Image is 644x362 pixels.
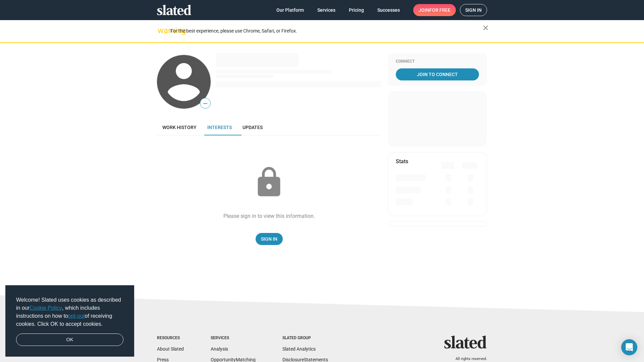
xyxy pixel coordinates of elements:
mat-icon: warning [158,26,166,35]
a: Sign in [460,4,487,16]
div: cookieconsent [5,285,134,357]
span: Welcome! Slated uses cookies as described in our , which includes instructions on how to of recei... [16,296,123,328]
a: Join To Connect [396,68,479,80]
span: Updates [243,125,263,130]
span: Services [317,4,335,16]
div: Slated Group [282,336,328,341]
mat-icon: close [482,24,490,32]
a: dismiss cookie message [16,334,123,346]
span: Successes [377,4,400,16]
div: Resources [157,336,184,341]
a: Successes [372,4,405,16]
a: Updates [237,119,268,135]
mat-card-title: Stats [396,158,408,165]
a: Joinfor free [413,4,456,16]
a: Pricing [343,4,369,16]
span: Pricing [349,4,364,16]
span: Join To Connect [397,68,478,80]
div: Connect [396,59,479,64]
a: Our Platform [271,4,309,16]
span: Work history [162,125,197,130]
a: About Slated [157,346,184,352]
div: Please sign in to view this information. [223,213,315,220]
a: Services [312,4,341,16]
a: Analysis [211,346,228,352]
span: Our Platform [276,4,304,16]
span: Join [419,4,450,16]
span: Sign in [465,4,482,16]
span: — [200,99,210,108]
a: Slated Analytics [282,346,316,352]
span: Sign In [261,233,277,245]
a: opt-out [68,313,85,319]
div: For the best experience, please use Chrome, Safari, or Firefox. [170,26,483,36]
span: for free [429,4,450,16]
a: Interests [202,119,237,135]
a: Sign In [256,233,283,245]
mat-icon: lock [252,166,286,199]
div: Services [211,336,256,341]
a: Work history [157,119,202,135]
div: Open Intercom Messenger [621,339,637,355]
a: Cookie Policy [30,305,62,311]
span: Interests [207,125,232,130]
